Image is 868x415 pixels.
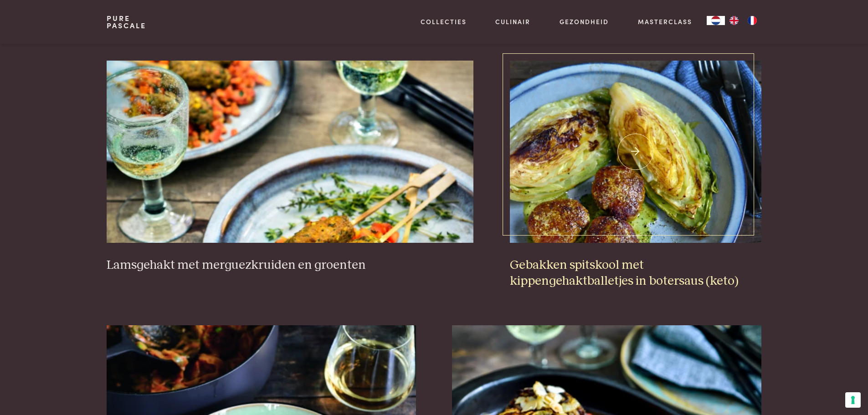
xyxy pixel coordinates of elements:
[107,15,146,29] a: PurePascale
[725,16,761,25] ul: Language list
[560,17,609,26] a: Gezondheid
[743,16,761,25] a: FR
[845,392,861,408] button: Uw voorkeuren voor toestemming voor trackingtechnologieën
[495,17,530,26] a: Culinair
[707,16,761,25] aside: Language selected: Nederlands
[707,16,725,25] a: NL
[107,61,473,243] img: Lamsgehakt met merguezkruiden en groenten
[510,61,761,289] a: Gebakken spitskool met kippengehaktballetjes in botersaus (keto) Gebakken spitskool met kippengeh...
[638,17,692,26] a: Masterclass
[725,16,743,25] a: EN
[107,61,473,273] a: Lamsgehakt met merguezkruiden en groenten Lamsgehakt met merguezkruiden en groenten
[107,257,473,273] h3: Lamsgehakt met merguezkruiden en groenten
[421,17,467,26] a: Collecties
[707,16,725,25] div: Language
[510,61,761,243] img: Gebakken spitskool met kippengehaktballetjes in botersaus (keto)
[510,257,761,289] h3: Gebakken spitskool met kippengehaktballetjes in botersaus (keto)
